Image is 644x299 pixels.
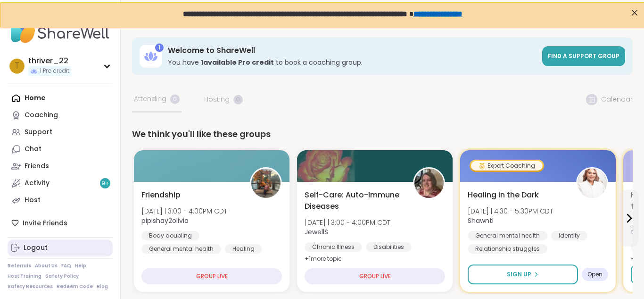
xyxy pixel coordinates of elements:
[305,268,445,284] div: GROUP LIVE
[141,244,221,254] div: General mental health
[542,46,625,66] a: Find a support group
[141,206,227,216] span: [DATE] | 3:00 - 4:00PM CDT
[414,169,444,198] img: JewellS
[97,283,108,290] a: Blog
[57,283,93,290] a: Redeem Code
[305,218,390,227] span: [DATE] | 3:00 - 4:00PM CDT
[551,231,587,240] div: Identity
[305,242,362,252] div: Chronic Illness
[25,179,50,188] div: Activity
[8,124,113,141] a: Support
[8,15,113,48] img: ShareWell Nav Logo
[578,169,607,198] img: Shawnti
[75,263,86,269] a: Help
[8,239,113,256] a: Logout
[25,162,49,171] div: Friends
[468,216,494,225] b: Shawnti
[61,263,71,269] a: FAQ
[548,52,619,60] span: Find a support group
[507,270,531,279] span: Sign Up
[40,67,69,75] span: 1 Pro credit
[8,263,31,269] a: Referrals
[141,189,181,201] span: Friendship
[225,244,262,254] div: Healing
[141,268,282,284] div: GROUP LIVE
[25,111,58,120] div: Coaching
[8,273,41,280] a: Host Training
[468,206,553,216] span: [DATE] | 4:30 - 5:30PM CDT
[471,161,543,171] div: Expert Coaching
[155,43,164,52] div: 1
[305,189,403,212] span: Self-Care: Auto-Immune Diseases
[141,216,189,225] b: pipishay2olivia
[468,265,578,284] button: Sign Up
[101,179,109,188] span: 9 +
[24,243,48,253] div: Logout
[15,60,19,72] span: t
[8,107,113,124] a: Coaching
[8,175,113,192] a: Activity9+
[587,271,603,278] span: Open
[141,231,199,240] div: Body doubling
[201,58,274,67] b: 1 available Pro credit
[25,128,52,137] div: Support
[168,45,537,56] h3: Welcome to ShareWell
[8,141,113,158] a: Chat
[8,158,113,175] a: Friends
[468,189,539,201] span: Healing in the Dark
[168,58,537,67] h3: You have to book a coaching group.
[132,128,633,141] div: We think you'll like these groups
[468,231,547,240] div: General mental health
[8,192,113,209] a: Host
[628,4,640,16] div: Close Step
[25,196,41,205] div: Host
[25,145,41,154] div: Chat
[305,227,328,237] b: JewellS
[468,244,547,254] div: Relationship struggles
[35,263,58,269] a: About Us
[8,214,113,231] div: Invite Friends
[28,56,71,66] div: thriver_22
[251,169,281,198] img: pipishay2olivia
[45,273,79,280] a: Safety Policy
[8,283,53,290] a: Safety Resources
[366,242,412,252] div: Disabilities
